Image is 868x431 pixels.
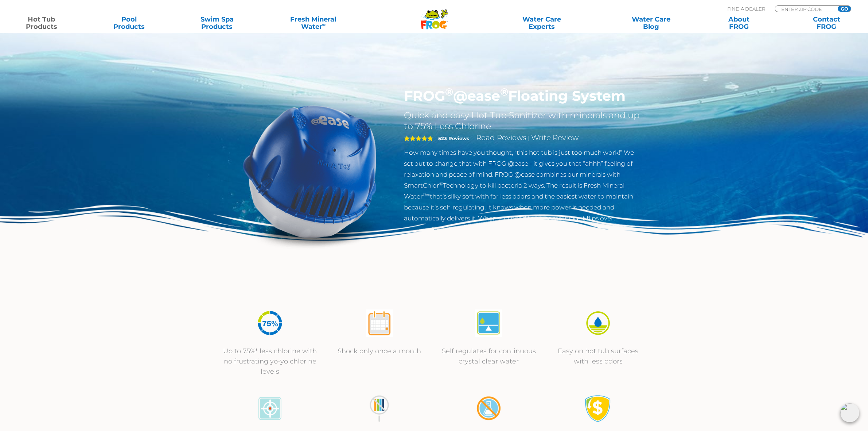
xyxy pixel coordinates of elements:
[476,133,526,142] a: Read Reviews
[183,16,251,30] a: Swim SpaProducts
[423,192,430,197] sup: ®∞
[838,6,851,12] input: GO
[528,135,530,142] span: |
[584,395,612,422] img: Satisfaction Guarantee Icon
[404,135,433,141] span: 5
[270,16,356,30] a: Fresh MineralWater∞
[226,88,393,255] img: hot-tub-product-atease-system.png
[445,85,453,98] sup: ®
[332,346,427,356] p: Shock only once a month
[366,309,393,337] img: atease-icon-shock-once
[781,6,830,12] input: Zip Code Form
[486,16,597,30] a: Water CareExperts
[256,309,284,337] img: icon-atease-75percent-less
[223,346,318,377] p: Up to 75%* less chlorine with no frustrating yo-yo chlorine levels
[840,403,859,422] img: openIcon
[7,16,75,30] a: Hot TubProducts
[441,346,536,366] p: Self regulates for continuous crystal clear water
[475,395,502,422] img: no-mixing1
[404,147,642,224] p: How many times have you thought, “this hot tub is just too much work!” We set out to change that ...
[439,181,443,186] sup: ®
[404,110,642,132] h2: Quick and easy Hot Tub Sanitizer with minerals and up to 75% Less Chlorine
[438,135,469,141] strong: 523 Reviews
[705,16,773,30] a: AboutFROG
[793,16,861,30] a: ContactFROG
[500,85,508,98] sup: ®
[584,309,612,337] img: icon-atease-easy-on
[256,395,284,422] img: icon-atease-color-match
[475,309,502,337] img: atease-icon-self-regulates
[617,16,685,30] a: Water CareBlog
[322,22,326,27] sup: ∞
[366,395,393,422] img: no-constant-monitoring1
[551,346,646,366] p: Easy on hot tub surfaces with less odors
[95,16,163,30] a: PoolProducts
[404,88,642,104] h1: FROG @ease Floating System
[531,133,579,142] a: Write Review
[727,5,765,12] p: Find A Dealer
